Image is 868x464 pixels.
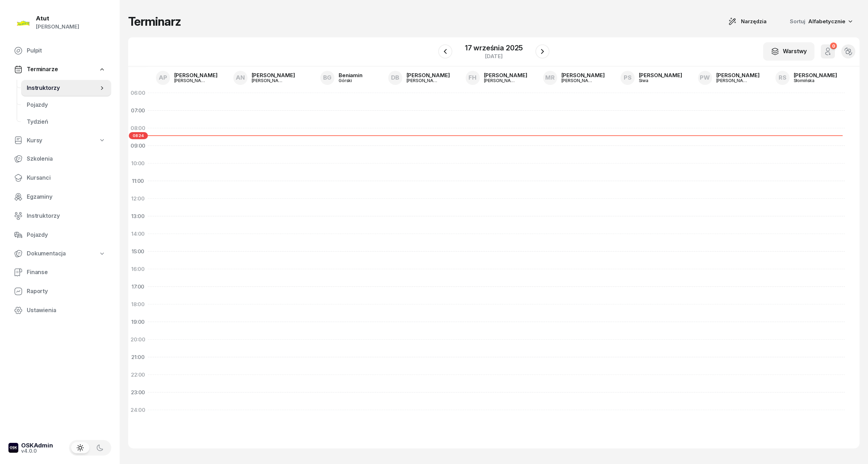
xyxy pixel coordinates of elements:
[821,44,835,58] button: 0
[537,69,610,87] a: MR[PERSON_NAME][PERSON_NAME]
[561,73,605,78] div: [PERSON_NAME]
[128,15,181,28] h1: Terminarz
[27,287,106,296] span: Raporty
[763,42,814,61] button: Warstwy
[716,78,750,83] div: [PERSON_NAME]
[27,65,58,74] span: Terminarze
[339,78,363,83] div: Górski
[128,84,148,102] div: 06:00
[128,137,148,155] div: 09:00
[128,278,148,296] div: 17:00
[27,211,106,221] span: Instruktorzy
[545,75,555,81] span: MR
[8,42,111,59] a: Pulpit
[128,348,148,366] div: 21:00
[128,172,148,190] div: 11:00
[716,73,760,78] div: [PERSON_NAME]
[391,75,399,81] span: DB
[174,78,208,83] div: [PERSON_NAME]
[8,132,111,149] a: Kursy
[21,80,111,97] a: Instruktorzy
[21,443,53,448] div: OSKAdmin
[741,17,767,26] span: Narzędzia
[128,208,148,225] div: 13:00
[128,119,148,137] div: 08:00
[790,17,807,26] span: Sortuj
[8,188,111,205] a: Egzaminy
[8,264,111,281] a: Finanse
[252,73,295,78] div: [PERSON_NAME]
[407,78,440,83] div: [PERSON_NAME]
[8,283,111,300] a: Raporty
[21,113,111,130] a: Tydzień
[27,268,106,277] span: Finanse
[150,69,223,87] a: AP[PERSON_NAME][PERSON_NAME]
[771,47,807,56] div: Warstwy
[27,173,106,182] span: Kursanci
[484,78,518,83] div: [PERSON_NAME]
[8,150,111,167] a: Szkolenia
[252,78,285,83] div: [PERSON_NAME]
[8,208,111,224] a: Instruktorzy
[36,22,79,31] div: [PERSON_NAME]
[315,69,368,87] a: BGBeniaminGórski
[27,100,106,110] span: Pojazdy
[639,73,682,78] div: [PERSON_NAME]
[8,227,111,243] a: Pojazdy
[700,75,710,81] span: PW
[465,54,523,59] div: [DATE]
[159,75,167,81] span: AP
[128,225,148,243] div: 14:00
[323,75,332,81] span: BG
[808,18,845,25] span: Alfabetycznie
[8,246,111,262] a: Dokumentacja
[27,192,106,202] span: Egzaminy
[8,61,111,78] a: Terminarze
[128,190,148,208] div: 12:00
[128,313,148,331] div: 19:00
[8,302,111,319] a: Ustawienia
[8,443,18,453] img: logo-xs-dark@2x.png
[228,69,301,87] a: AN[PERSON_NAME][PERSON_NAME]
[8,169,111,186] a: Kursanci
[174,73,218,78] div: [PERSON_NAME]
[794,78,828,83] div: Słomińska
[27,136,42,145] span: Kursy
[128,243,148,260] div: 15:00
[465,44,523,51] div: 17 września 2025
[27,83,99,93] span: Instruktorzy
[128,366,148,384] div: 22:00
[21,448,53,453] div: v4.0.0
[484,73,527,78] div: [PERSON_NAME]
[27,46,106,55] span: Pulpit
[615,69,688,87] a: PS[PERSON_NAME]Siwa
[27,117,106,126] span: Tydzień
[128,384,148,401] div: 23:00
[460,69,533,87] a: FH[PERSON_NAME][PERSON_NAME]
[407,73,450,78] div: [PERSON_NAME]
[128,401,148,419] div: 24:00
[830,43,837,49] div: 0
[128,331,148,348] div: 20:00
[692,69,765,87] a: PW[PERSON_NAME][PERSON_NAME]
[770,69,843,87] a: RS[PERSON_NAME]Słomińska
[383,69,455,87] a: DB[PERSON_NAME][PERSON_NAME]
[128,260,148,278] div: 16:00
[128,296,148,313] div: 18:00
[794,73,837,78] div: [PERSON_NAME]
[781,14,860,29] button: Sortuj Alfabetycznie
[561,78,595,83] div: [PERSON_NAME]
[129,132,148,139] span: 08:24
[27,230,106,240] span: Pojazdy
[639,78,673,83] div: Siwa
[339,73,363,78] div: Beniamin
[27,306,106,315] span: Ustawienia
[722,14,773,29] button: Narzędzia
[468,75,477,81] span: FH
[36,16,79,21] div: Atut
[128,155,148,172] div: 10:00
[27,154,106,163] span: Szkolenia
[27,249,66,258] span: Dokumentacja
[779,75,786,81] span: RS
[624,75,631,81] span: PS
